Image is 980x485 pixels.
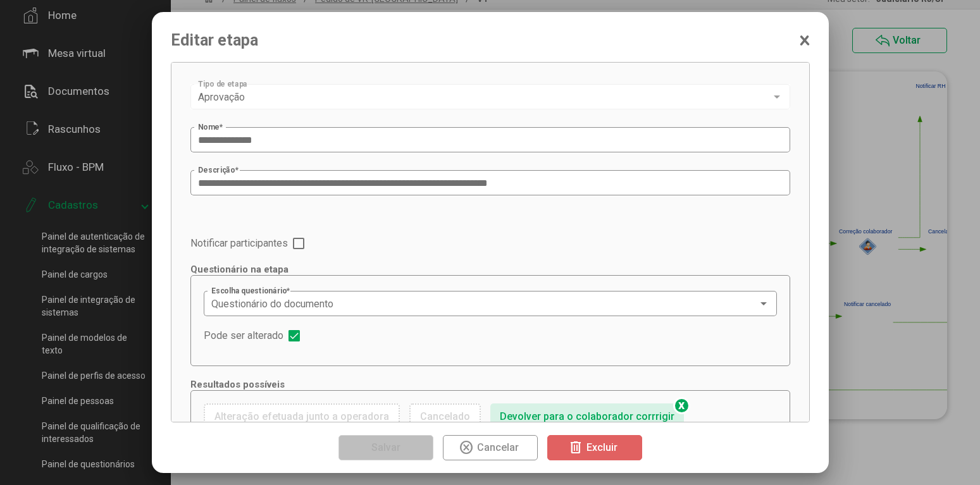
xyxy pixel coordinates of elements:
[547,435,642,460] button: Excluir
[190,237,288,249] span: Notificar participantes
[477,441,519,453] span: Cancelar
[198,91,245,103] span: Aprovação
[190,379,285,390] b: Resultados possíveis
[459,440,474,455] mat-icon: highlight_off
[211,298,333,310] span: Questionário do documento
[500,410,674,422] div: Devolver para o colaborador corrrigir
[171,31,258,49] span: Editar etapa
[371,441,400,453] span: Salvar
[586,441,617,453] span: Excluir
[443,435,538,460] button: Cancelar
[190,264,288,275] b: Questionário na etapa
[673,397,690,414] div: x
[568,440,583,455] mat-icon: delete
[214,410,389,422] div: Alteração efetuada junto a operadora
[420,410,470,422] div: Cancelado
[338,435,433,460] button: Salvar
[204,329,283,341] span: Pode ser alterado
